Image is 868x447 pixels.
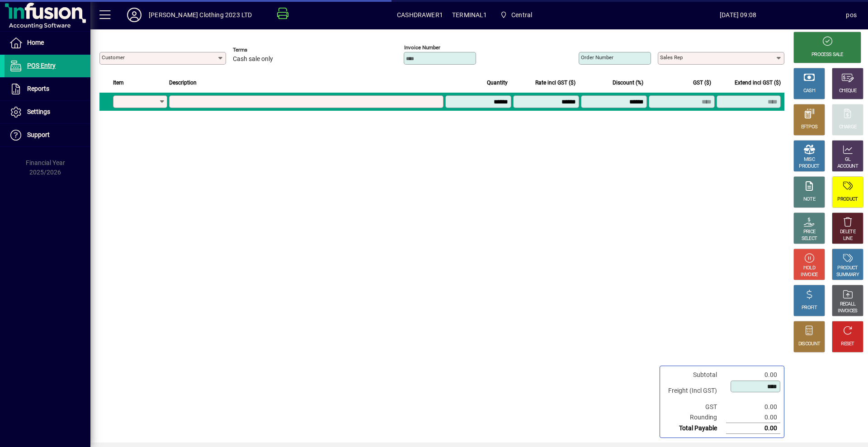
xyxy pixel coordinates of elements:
[837,265,858,272] div: PRODUCT
[839,88,856,94] div: CHEQUE
[837,163,858,170] div: ACCOUNT
[735,78,781,88] span: Extend incl GST ($)
[404,44,440,51] mat-label: Invoice number
[27,62,56,69] span: POS Entry
[726,423,780,434] td: 0.00
[664,412,726,423] td: Rounding
[233,47,287,53] span: Terms
[120,7,149,23] button: Profile
[27,85,49,92] span: Reports
[799,163,819,170] div: PRODUCT
[581,54,613,61] mat-label: Order number
[726,412,780,423] td: 0.00
[664,423,726,434] td: Total Payable
[233,56,273,63] span: Cash sale only
[664,402,726,412] td: GST
[5,32,90,54] a: Home
[802,305,817,311] div: PROFIT
[803,88,815,94] div: CASH
[452,8,487,22] span: TERMINAL1
[839,124,857,131] div: CHARGE
[630,8,846,22] span: [DATE] 09:08
[496,7,536,23] span: Central
[840,301,856,308] div: RECALL
[149,8,252,22] div: [PERSON_NAME] Clothing 2023 LTD
[27,131,50,138] span: Support
[838,308,857,315] div: INVOICES
[811,52,843,58] div: PROCESS SALE
[613,78,643,88] span: Discount (%)
[27,108,50,115] span: Settings
[801,272,817,278] div: INVOICE
[803,196,815,203] div: NOTE
[693,78,711,88] span: GST ($)
[801,124,818,131] div: EFTPOS
[102,54,125,61] mat-label: Customer
[836,272,859,278] div: SUMMARY
[803,265,815,272] div: HOLD
[843,235,852,242] div: LINE
[664,370,726,380] td: Subtotal
[837,196,858,203] div: PRODUCT
[27,39,44,46] span: Home
[511,8,532,22] span: Central
[5,101,90,123] a: Settings
[397,8,443,22] span: CASHDRAWER1
[660,54,683,61] mat-label: Sales rep
[535,78,576,88] span: Rate incl GST ($)
[5,78,90,100] a: Reports
[726,402,780,412] td: 0.00
[664,380,726,402] td: Freight (Incl GST)
[803,229,816,235] div: PRICE
[113,78,124,88] span: Item
[841,341,854,348] div: RESET
[487,78,508,88] span: Quantity
[802,235,817,242] div: SELECT
[804,156,815,163] div: MISC
[845,156,851,163] div: GL
[798,341,820,348] div: DISCOUNT
[840,229,855,235] div: DELETE
[846,8,857,22] div: pos
[169,78,197,88] span: Description
[5,124,90,146] a: Support
[726,370,780,380] td: 0.00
